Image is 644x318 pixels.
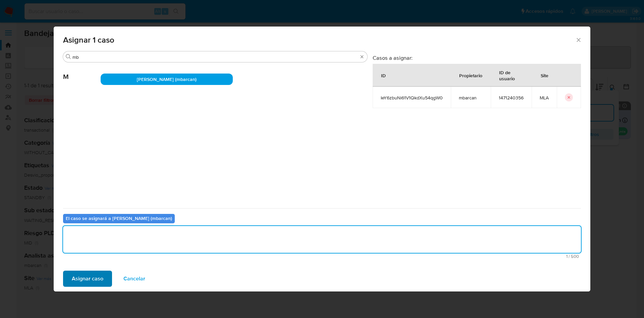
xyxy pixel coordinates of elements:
button: icon-button [565,93,573,101]
h3: Casos a asignar: [373,54,581,61]
span: 1471240356 [499,95,524,101]
span: IeY6zbuNi61V1QkdXu54qgW0 [381,95,443,101]
button: Buscar [66,54,71,59]
b: El caso se asignará a [PERSON_NAME] (mbarcan) [66,215,172,222]
span: [PERSON_NAME] (mbarcan) [137,76,197,83]
button: Borrar [359,54,365,59]
span: Máximo 500 caracteres [65,254,579,259]
div: ID de usuario [491,64,531,86]
span: mbarcan [459,95,483,101]
button: Cerrar ventana [575,37,581,43]
span: MLA [540,95,549,101]
button: Cancelar [115,271,154,287]
div: Propietario [451,67,490,83]
div: ID [373,67,394,83]
input: Buscar analista [72,54,358,60]
span: Asignar 1 caso [63,36,575,44]
div: [PERSON_NAME] (mbarcan) [101,74,233,85]
span: Asignar caso [72,271,103,286]
button: Asignar caso [63,271,112,287]
div: Site [533,67,556,83]
div: assign-modal [54,27,590,291]
span: Cancelar [123,271,145,286]
span: M [63,63,101,81]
